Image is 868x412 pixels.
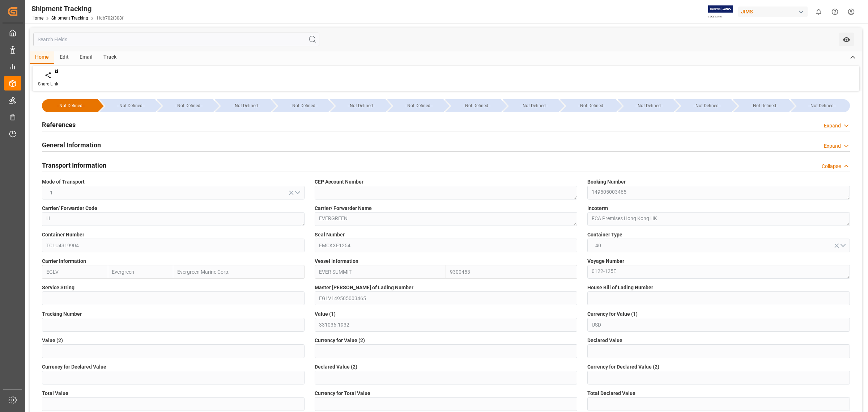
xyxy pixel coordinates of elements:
div: --Not Defined-- [280,99,328,112]
img: Exertis%20JAM%20-%20Email%20Logo.jpg_1722504956.jpg [708,5,733,18]
div: --Not Defined-- [387,99,443,112]
div: --Not Defined-- [222,99,271,112]
span: 1 [46,189,56,197]
div: --Not Defined-- [791,99,850,112]
textarea: FCA Premises Hong Kong HK [587,212,850,226]
div: --Not Defined-- [164,99,213,112]
h2: General Information [42,140,101,150]
span: Currency for Value (2) [315,337,365,344]
span: Container Number [42,231,84,239]
span: Service String [42,284,75,291]
input: Enter IMO [446,265,577,279]
span: CEP Account Number [315,178,363,186]
button: Help Center [827,4,843,20]
span: Value (2) [42,337,63,344]
div: Collapse [822,163,841,170]
div: --Not Defined-- [798,99,846,112]
div: --Not Defined-- [272,99,328,112]
span: Total Declared Value [587,390,635,397]
div: --Not Defined-- [157,99,213,112]
span: Incoterm [587,205,608,212]
div: --Not Defined-- [337,99,386,112]
span: Vessel Information [315,257,358,265]
textarea: 0122-125E [587,265,850,279]
span: Container Type [587,231,622,239]
span: Value (1) [315,310,336,318]
span: 40 [592,242,605,249]
textarea: 149505003465 [587,186,850,199]
div: --Not Defined-- [682,99,731,112]
input: Fullname [173,265,305,279]
span: Declared Value (2) [315,363,357,371]
div: --Not Defined-- [445,99,501,112]
div: --Not Defined-- [675,99,731,112]
span: Declared Value [587,337,622,344]
div: --Not Defined-- [330,99,386,112]
span: Mode of Transport [42,178,85,186]
div: --Not Defined-- [625,99,673,112]
span: Booking Number [587,178,626,186]
input: Search Fields [33,33,319,46]
div: Expand [824,122,841,130]
button: open menu [42,186,305,199]
div: --Not Defined-- [42,99,98,112]
div: --Not Defined-- [107,99,155,112]
div: --Not Defined-- [618,99,673,112]
div: --Not Defined-- [395,99,443,112]
span: Voyage Number [587,257,624,265]
input: Enter Vessel Name [315,265,446,279]
div: Track [98,51,122,64]
span: Carrier/ Forwarder Code [42,205,97,212]
div: --Not Defined-- [560,99,616,112]
h2: References [42,120,76,130]
div: --Not Defined-- [567,99,616,112]
button: open menu [587,239,850,252]
div: Home [30,51,54,64]
span: Currency for Declared Value (2) [587,363,659,371]
div: --Not Defined-- [215,99,271,112]
span: Master [PERSON_NAME] of Lading Number [315,284,413,291]
div: Expand [824,142,841,150]
span: Currency for Declared Value [42,363,106,371]
div: Shipment Tracking [31,3,123,14]
button: open menu [839,33,854,46]
input: Shortname [108,265,174,279]
input: SCAC [42,265,108,279]
span: Total Value [42,390,68,397]
div: --Not Defined-- [733,99,789,112]
span: Currency for Total Value [315,390,370,397]
a: Shipment Tracking [51,16,88,21]
div: --Not Defined-- [740,99,789,112]
span: House Bill of Lading Number [587,284,653,291]
span: Carrier Information [42,257,86,265]
textarea: H [42,212,305,226]
textarea: EVERGREEN [315,212,577,226]
span: Tracking Number [42,310,82,318]
div: --Not Defined-- [49,99,93,112]
span: Carrier/ Forwarder Name [315,205,372,212]
a: Home [31,16,43,21]
button: JIMS [738,5,810,18]
div: --Not Defined-- [503,99,558,112]
div: Email [74,51,98,64]
button: show 0 new notifications [810,4,827,20]
div: --Not Defined-- [99,99,155,112]
div: Edit [54,51,74,64]
div: --Not Defined-- [510,99,558,112]
div: --Not Defined-- [452,99,501,112]
h2: Transport Information [42,160,106,170]
span: Seal Number [315,231,345,239]
span: Currency for Value (1) [587,310,638,318]
div: JIMS [738,7,808,17]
